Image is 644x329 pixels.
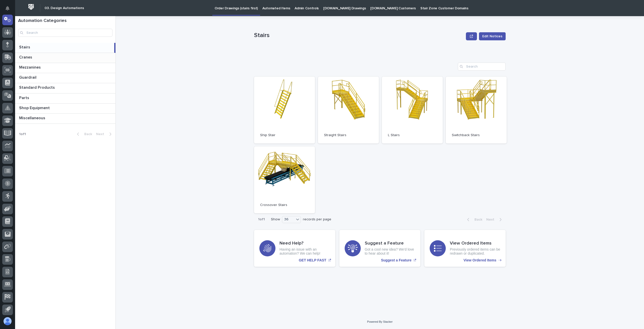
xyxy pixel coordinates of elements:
h3: Suggest a Feature [365,241,415,246]
button: Back [73,132,94,136]
p: Ship Stair [260,133,309,137]
a: PartsParts [15,94,115,104]
span: Back [81,132,92,136]
p: Stairs [254,32,464,39]
span: Next [486,218,497,221]
h3: View Ordered Items [450,241,500,246]
p: Straight Stairs [324,133,373,137]
p: GET HELP FAST [299,258,326,262]
p: Suggest a Feature [381,258,411,262]
p: 1 of 1 [254,213,269,226]
a: Suggest a Feature [339,230,421,267]
h3: Need Help? [279,241,330,246]
a: Switchback Stairs [446,77,507,143]
span: Next [96,132,107,136]
p: Switchback Stairs [452,133,501,137]
p: Miscellaneous [19,115,46,121]
a: Powered By Stacker [367,320,392,323]
input: Search [18,29,112,37]
a: L Stairs [382,77,443,143]
a: MiscellaneousMiscellaneous [15,114,115,124]
button: Edit Notices [479,32,506,40]
h1: Automation Categories [18,18,112,24]
h2: 03. Design Automations [45,6,84,10]
a: StairsStairs [15,43,115,53]
button: Next [94,132,115,136]
button: Notifications [2,3,13,14]
a: View Ordered Items [424,230,506,267]
a: Crossover Stairs [254,146,315,213]
input: Search [458,63,506,71]
p: Having an issue with an automation? We can help! [279,247,330,256]
a: Shop EquipmentShop Equipment [15,104,115,114]
a: Standard ProductsStandard Products [15,83,115,93]
button: Next [484,217,506,222]
p: Stairs [19,44,31,50]
p: Parts [19,95,30,100]
p: View Ordered Items [464,258,496,262]
button: Back [463,217,484,222]
button: users-avatar [2,316,13,326]
p: Previously ordered items can be redrawn or duplicated. [450,247,500,256]
p: Cranes [19,54,33,60]
p: Standard Products [19,84,56,90]
a: CranesCranes [15,53,115,63]
a: Straight Stairs [318,77,379,143]
a: MezzaninesMezzanines [15,63,115,73]
p: 1 of 1 [15,128,30,140]
div: Notifications [6,6,13,14]
p: Show [271,217,280,222]
p: Guardrail [19,74,37,80]
a: GuardrailGuardrail [15,73,115,83]
a: Ship Stair [254,77,315,143]
p: Shop Equipment [19,105,51,110]
p: Mezzanines [19,64,42,70]
div: 36 [282,217,294,222]
p: records per page [303,217,331,222]
a: GET HELP FAST [254,230,335,267]
img: Workspace Logo [26,2,36,12]
span: Back [471,218,482,221]
p: Got a cool new idea? We'd love to hear about it! [365,247,415,256]
span: Edit Notices [482,34,502,39]
p: Crossover Stairs [260,203,309,207]
p: L Stairs [388,133,437,137]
